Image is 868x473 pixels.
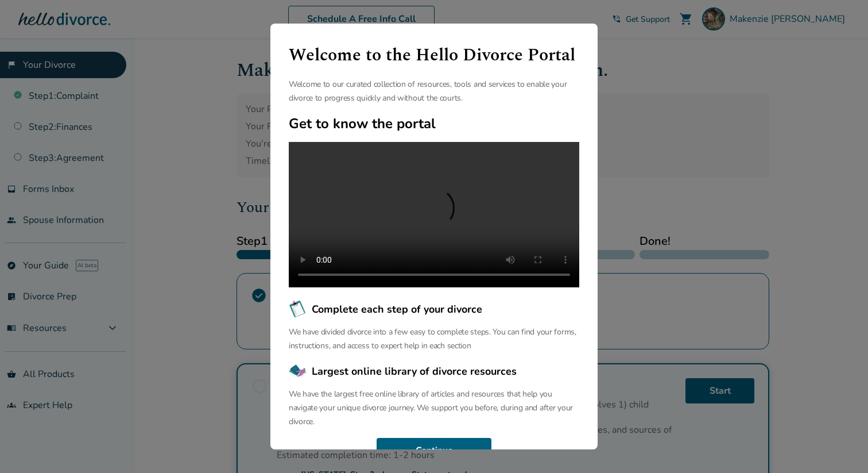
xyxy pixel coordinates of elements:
[289,114,579,133] h2: Get to know the portal
[312,364,517,379] span: Largest online library of divorce resources
[312,302,482,317] span: Complete each step of your divorce
[289,300,307,318] img: Complete each step of your divorce
[289,325,579,353] p: We have divided divorce into a few easy to complete steps. You can find your forms, instructions,...
[289,387,579,429] p: We have the largest free online library of articles and resources that help you navigate your uni...
[289,78,579,105] p: Welcome to our curated collection of resources, tools and services to enable your divorce to prog...
[289,362,307,380] img: Largest online library of divorce resources
[377,438,491,463] button: Continue
[289,42,579,68] h1: Welcome to the Hello Divorce Portal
